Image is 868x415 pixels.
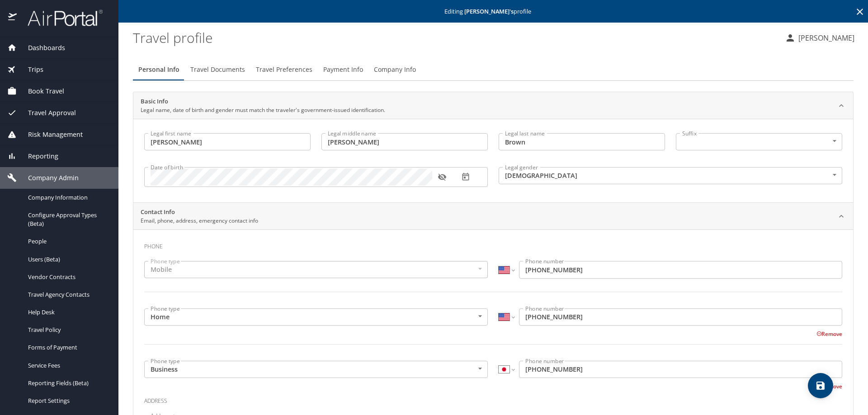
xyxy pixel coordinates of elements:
[28,211,108,228] span: Configure Approval Types (Beta)
[816,330,842,338] button: Remove
[676,133,842,150] div: ​
[28,308,108,317] span: Help Desk
[28,237,108,246] span: People
[144,261,488,278] div: Mobile
[17,108,76,118] span: Travel Approval
[28,379,108,387] span: Reporting Fields (Beta)
[144,391,842,406] h3: Address
[796,33,854,43] p: [PERSON_NAME]
[28,273,108,281] span: Vendor Contracts
[28,396,108,405] span: Report Settings
[374,64,416,75] span: Company Info
[141,106,385,114] p: Legal name, date of birth and gender must match the traveler's government-issued identification.
[17,151,58,161] span: Reporting
[323,64,363,75] span: Payment Info
[144,308,488,326] div: Home
[144,361,488,378] div: Business
[256,64,312,75] span: Travel Preferences
[133,23,778,51] h1: Travel profile
[144,237,842,252] h3: Phone
[464,7,514,15] strong: [PERSON_NAME] 's
[133,119,853,202] div: Basic InfoLegal name, date of birth and gender must match the traveler's government-issued identi...
[17,86,64,96] span: Book Travel
[781,30,858,46] button: [PERSON_NAME]
[17,173,79,183] span: Company Admin
[190,64,245,75] span: Travel Documents
[28,255,108,264] span: Users (Beta)
[17,130,83,140] span: Risk Management
[808,373,833,398] button: save
[8,9,18,27] img: icon-airportal.png
[133,203,853,230] div: Contact InfoEmail, phone, address, emergency contact info
[28,290,108,299] span: Travel Agency Contacts
[133,59,854,80] div: Profile
[17,43,65,53] span: Dashboards
[28,193,108,202] span: Company Information
[141,97,385,106] h2: Basic Info
[17,65,43,75] span: Trips
[18,9,103,27] img: airportal-logo.png
[28,343,108,352] span: Forms of Payment
[133,92,853,119] div: Basic InfoLegal name, date of birth and gender must match the traveler's government-issued identi...
[141,208,258,217] h2: Contact Info
[28,326,108,334] span: Travel Policy
[121,9,865,14] p: Editing profile
[499,167,842,184] div: [DEMOGRAPHIC_DATA]
[141,217,258,225] p: Email, phone, address, emergency contact info
[28,361,108,370] span: Service Fees
[138,64,179,75] span: Personal Info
